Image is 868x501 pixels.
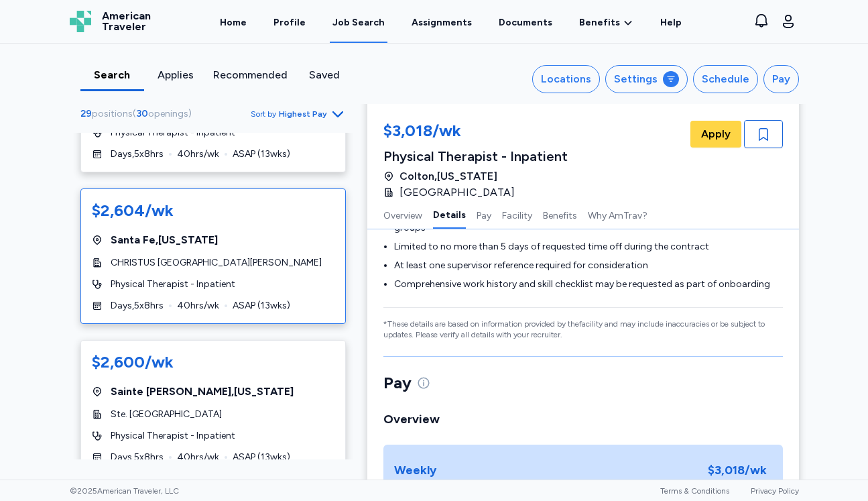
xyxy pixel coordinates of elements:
span: Sainte [PERSON_NAME] , [US_STATE] [111,384,294,400]
div: $3,018 /wk [702,455,772,485]
span: Physical Therapist - Inpatient [111,278,235,291]
span: Colton , [US_STATE] [399,168,497,184]
button: Overview [383,201,422,229]
div: Locations [541,71,591,87]
span: Highest Pay [279,109,327,119]
span: openings [148,108,188,119]
li: At least one supervisor reference required for consideration [394,259,783,272]
div: Overview [383,410,783,429]
div: Pay [772,71,790,87]
button: Pay [477,201,491,229]
div: $3,018/wk [383,120,568,144]
button: Sort byHighest Pay [251,106,346,122]
span: Sort by [251,109,276,119]
a: Terms & Conditions [660,486,729,496]
button: Pay [763,65,799,93]
button: Facility [502,201,532,229]
span: 29 [80,108,92,119]
span: 40 hrs/wk [177,299,219,313]
button: Settings [605,65,688,93]
span: CHRISTUS [GEOGRAPHIC_DATA][PERSON_NAME] [111,256,322,270]
div: Physical Therapist - Inpatient [383,147,568,166]
p: *These details are based on information provided by the facility and may include inaccuracies or ... [383,319,783,340]
span: Benefits [579,16,620,30]
span: Physical Therapist - Inpatient [111,126,235,140]
button: Benefits [543,201,577,229]
span: Days , 5 x 8 hrs [111,299,164,313]
span: [GEOGRAPHIC_DATA] [399,184,515,201]
li: Comprehensive work history and skill checklist may be requested as part of onboarding [394,278,783,291]
button: Why AmTrav? [588,201,647,229]
span: Apply [701,126,731,142]
button: Schedule [693,65,758,93]
span: 40 hrs/wk [177,451,219,464]
div: Recommended [213,67,288,83]
span: ASAP ( 13 wks) [233,451,290,464]
span: Physical Therapist - Inpatient [111,429,235,443]
span: positions [92,108,133,119]
span: © 2025 American Traveler, LLC [70,486,179,496]
div: Search [86,67,139,83]
li: Limited to no more than 5 days of requested time off during the contract [394,240,783,254]
div: ( ) [80,107,197,121]
button: Details [433,201,466,229]
a: Privacy Policy [751,486,799,496]
span: ASAP ( 13 wks) [233,299,290,313]
div: $2,600/wk [92,351,174,373]
button: Locations [532,65,600,93]
span: Pay [383,372,412,394]
span: Days , 5 x 8 hrs [111,148,164,161]
div: Weekly [394,461,436,480]
div: Schedule [702,71,749,87]
span: 40 hrs/wk [177,148,219,161]
span: American Traveler [102,11,151,32]
a: Benefits [579,16,633,30]
span: Santa Fe , [US_STATE] [111,232,218,248]
span: Ste. [GEOGRAPHIC_DATA] [111,408,222,421]
div: Settings [614,71,658,87]
div: Saved [298,67,351,83]
span: Days , 5 x 8 hrs [111,451,164,464]
div: $2,604/wk [92,200,174,221]
div: Job Search [332,16,385,30]
div: Applies [149,67,202,83]
a: Job Search [330,1,387,43]
button: Apply [690,121,741,148]
span: 30 [136,108,148,119]
span: ASAP ( 13 wks) [233,148,290,161]
img: Logo [70,11,91,32]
